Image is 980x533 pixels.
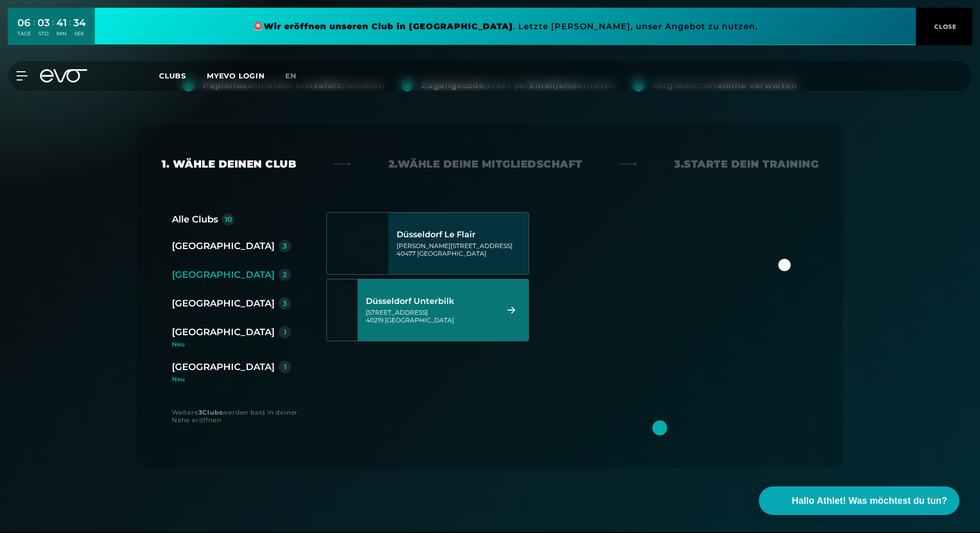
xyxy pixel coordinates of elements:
div: [PERSON_NAME][STREET_ADDRESS] 40477 [GEOGRAPHIC_DATA] [397,242,525,257]
div: 2. Wähle deine Mitgliedschaft [388,157,582,171]
div: : [69,16,71,44]
div: : [52,16,54,44]
div: 06 [17,15,31,30]
div: SEK [73,30,86,37]
div: 1 [284,363,286,371]
a: MYEVO LOGIN [207,71,265,80]
div: [STREET_ADDRESS] 40219 [GEOGRAPHIC_DATA] [366,309,495,324]
div: 03 [37,15,50,30]
button: CLOSE [916,8,972,45]
div: : [33,16,35,44]
div: 1. Wähle deinen Club [162,157,296,171]
div: Weitere werden bald in deiner Nähe eröffnen [172,408,306,424]
span: CLOSE [932,22,957,31]
strong: Clubs [202,408,222,416]
div: 34 [73,15,86,30]
div: STD [37,30,50,37]
button: Hallo Athlet! Was möchtest du tun? [759,486,959,515]
div: [GEOGRAPHIC_DATA] [172,268,275,282]
div: 41 [56,15,67,30]
div: Neu [172,341,299,347]
div: Düsseldorf Unterbilk [366,296,495,306]
div: TAGE [17,30,31,37]
strong: 3 [199,408,203,416]
div: [GEOGRAPHIC_DATA] [172,325,275,339]
span: en [285,71,297,80]
div: Neu [172,376,291,382]
div: Düsseldorf Le Flair [397,230,525,240]
div: 3. Starte dein Training [674,157,818,171]
div: [GEOGRAPHIC_DATA] [172,239,275,253]
div: 3 [283,242,287,250]
span: Hallo Athlet! Was möchtest du tun? [792,494,947,508]
div: [GEOGRAPHIC_DATA] [172,296,275,311]
div: 1 [284,329,286,336]
div: MIN [56,30,67,37]
a: en [285,70,309,82]
div: [GEOGRAPHIC_DATA] [172,360,275,374]
div: 10 [225,216,232,223]
div: 2 [283,271,287,278]
div: 3 [283,300,287,307]
span: Clubs [159,71,186,80]
div: Alle Clubs [172,212,218,227]
a: Clubs [159,71,207,80]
